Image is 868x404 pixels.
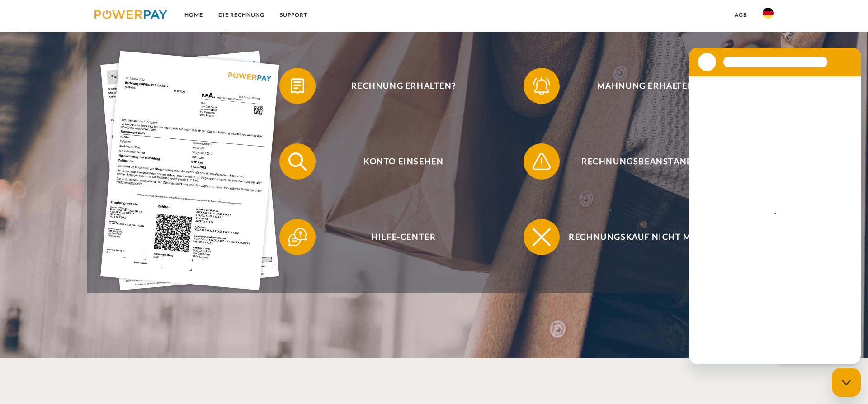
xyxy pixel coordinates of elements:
button: Konto einsehen [279,143,514,180]
iframe: Messaging-Fenster [689,48,861,364]
button: Mahnung erhalten? [524,68,759,104]
button: Hilfe-Center [279,219,514,255]
a: SUPPORT [272,7,315,23]
img: logo-powerpay.svg [94,10,167,19]
a: agb [727,7,755,23]
a: Home [177,7,211,23]
a: DIE RECHNUNG [211,7,272,23]
button: Rechnung erhalten? [279,68,514,104]
img: qb_close.svg [530,226,553,248]
span: Mahnung erhalten? [537,68,759,104]
img: qb_search.svg [286,150,309,173]
img: single_invoice_powerpay_de.jpg [100,51,279,290]
button: Rechnungskauf nicht möglich [524,219,759,255]
span: Rechnungsbeanstandung [537,143,759,180]
img: qb_bell.svg [530,75,553,97]
span: Rechnung erhalten? [293,68,514,104]
img: qb_bill.svg [286,75,309,97]
img: qb_help.svg [286,226,309,248]
img: de [763,8,774,19]
img: qb_warning.svg [530,150,553,173]
span: Hilfe-Center [293,219,514,255]
iframe: Schaltfläche zum Öffnen des Messaging-Fensters [832,368,861,397]
span: Konto einsehen [293,143,514,180]
button: Rechnungsbeanstandung [524,143,759,180]
span: Rechnungskauf nicht möglich [537,219,759,255]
